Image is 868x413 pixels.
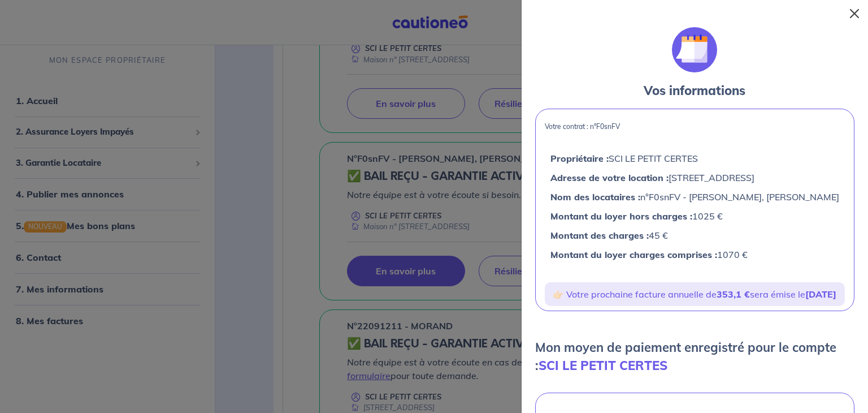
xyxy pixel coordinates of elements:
[672,27,717,72] img: illu_calendar.svg
[845,5,863,23] button: Close
[550,228,839,243] p: 45 €
[550,210,692,222] strong: Montant du loyer hors charges :
[550,191,640,203] strong: Nom des locataires :
[550,249,717,260] strong: Montant du loyer charges comprises :
[550,153,609,164] strong: Propriétaire :
[644,83,745,98] strong: Vos informations
[550,209,839,223] p: 1025 €
[539,358,667,373] strong: SCI LE PETIT CERTES
[805,289,836,300] strong: [DATE]
[550,172,669,183] strong: Adresse de votre location :
[549,287,840,302] p: 👉🏻 Votre prochaine facture annuelle de sera émise le
[535,338,854,375] p: Mon moyen de paiement enregistré pour le compte :
[550,151,839,166] p: SCI LE PETIT CERTES
[550,230,649,241] strong: Montant des charges :
[717,289,750,300] strong: 353,1 €
[545,123,845,131] p: Votre contrat : n°F0snFV
[550,170,839,185] p: [STREET_ADDRESS]
[550,247,839,262] p: 1070 €
[550,190,839,204] p: n°F0snFV - [PERSON_NAME], [PERSON_NAME]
